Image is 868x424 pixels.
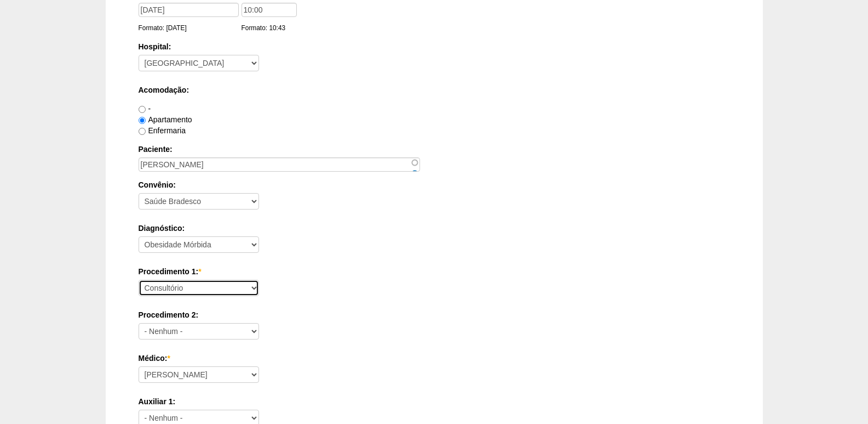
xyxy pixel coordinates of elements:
[139,41,730,52] label: Hospital:
[139,22,242,33] div: Formato: [DATE]
[139,179,730,190] label: Convênio:
[139,115,192,124] label: Apartamento
[139,106,146,113] input: -
[139,128,146,135] input: Enfermaria
[198,267,201,276] span: Este campo é obrigatório.
[139,266,730,277] label: Procedimento 1:
[139,223,730,234] label: Diagnóstico:
[139,126,186,135] label: Enfermaria
[139,353,730,364] label: Médico:
[139,309,730,320] label: Procedimento 2:
[242,22,300,33] div: Formato: 10:43
[139,84,730,95] label: Acomodação:
[139,144,730,155] label: Paciente:
[139,104,151,113] label: -
[139,117,146,124] input: Apartamento
[139,396,730,407] label: Auxiliar 1:
[167,354,170,363] span: Este campo é obrigatório.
